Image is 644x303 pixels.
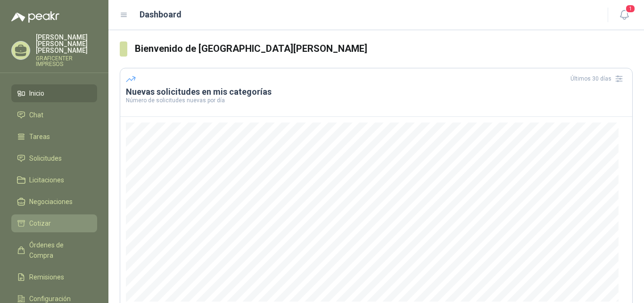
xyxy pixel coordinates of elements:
p: [PERSON_NAME] [PERSON_NAME] [PERSON_NAME] [36,34,97,54]
span: Negociaciones [29,197,73,207]
span: 1 [625,4,636,13]
p: Número de solicitudes nuevas por día [126,98,627,103]
span: Inicio [29,88,44,98]
a: Inicio [11,84,97,102]
a: Solicitudes [11,149,97,167]
div: Últimos 30 días [570,71,627,86]
a: Órdenes de Compra [11,236,97,264]
span: Licitaciones [29,175,64,185]
a: Licitaciones [11,171,97,189]
span: Órdenes de Compra [29,240,88,261]
span: Tareas [29,131,50,142]
span: Remisiones [29,272,64,282]
img: Logo peakr [11,11,59,23]
a: Chat [11,106,97,124]
h1: Dashboard [140,8,182,21]
a: Cotizar [11,214,97,232]
a: Tareas [11,128,97,146]
h3: Bienvenido de [GEOGRAPHIC_DATA][PERSON_NAME] [135,41,633,56]
a: Negociaciones [11,193,97,211]
button: 1 [616,7,633,24]
h3: Nuevas solicitudes en mis categorías [126,86,627,98]
p: GRAFICENTER IMPRESOS [36,56,97,67]
span: Cotizar [29,218,51,229]
span: Chat [29,110,43,120]
span: Solicitudes [29,153,62,164]
a: Remisiones [11,268,97,286]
